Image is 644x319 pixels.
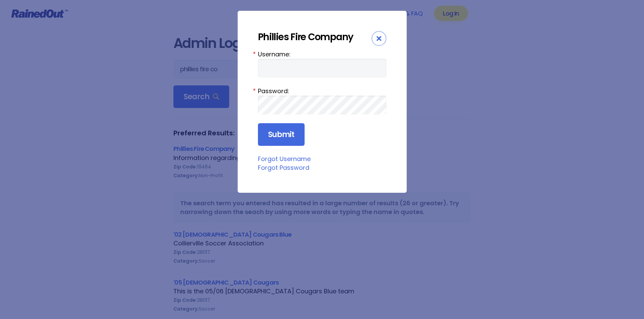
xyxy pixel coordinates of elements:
[258,50,386,59] label: Username:
[258,123,305,146] input: Submit
[258,86,386,96] label: Password:
[258,155,311,163] a: Forgot Username
[258,163,309,172] a: Forgot Password
[258,31,372,43] div: Phillies Fire Company
[372,31,386,46] div: Close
